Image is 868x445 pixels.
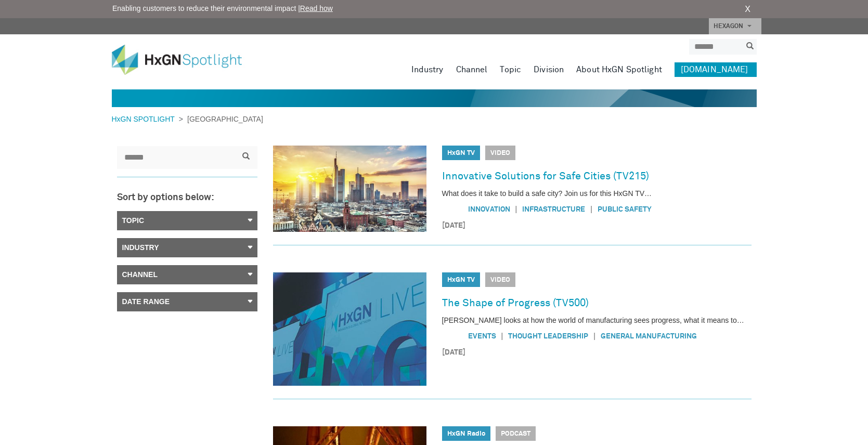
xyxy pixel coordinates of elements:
[447,430,485,437] a: HxGN Radio
[588,331,601,342] span: |
[601,333,697,340] a: General manufacturing
[496,426,536,441] span: Podcast
[300,4,333,12] a: Read how
[117,265,257,284] a: Channel
[508,333,588,340] a: Thought Leadership
[112,114,263,125] div: >
[183,115,263,123] span: [GEOGRAPHIC_DATA]
[456,62,488,77] a: Channel
[709,18,761,34] a: HEXAGON
[112,45,257,75] img: HxGN Spotlight
[442,295,589,311] a: The Shape of Progress (TV500)
[117,193,257,203] h3: Sort by options below:
[117,292,257,311] a: Date Range
[442,316,752,325] p: [PERSON_NAME] looks at how the world of manufacturing sees progress, what it means to…
[534,62,564,77] a: Division
[485,146,515,160] span: Video
[117,238,257,257] a: Industry
[522,206,585,213] a: Infrastructure
[510,204,523,215] span: |
[447,277,475,283] a: HxGN TV
[442,189,752,199] p: What does it take to build a safe city? Join us for this HxGN TV…
[598,206,652,213] a: Public safety
[273,272,426,386] img: The Shape of Progress (TV500)
[468,333,496,340] a: Events
[273,146,426,232] img: Innovative Solutions for Safe Cities (TV215)
[500,62,521,77] a: Topic
[485,272,515,287] span: Video
[468,206,510,213] a: Innovation
[496,331,509,342] span: |
[675,62,757,77] a: [DOMAIN_NAME]
[447,150,475,156] a: HxGN TV
[411,62,444,77] a: Industry
[576,62,662,77] a: About HxGN Spotlight
[585,204,598,215] span: |
[442,347,752,358] time: [DATE]
[442,220,752,231] time: [DATE]
[112,3,333,14] span: Enabling customers to reduce their environmental impact |
[442,168,649,185] a: Innovative Solutions for Safe Cities (TV215)
[745,3,750,16] a: X
[112,115,179,123] a: HxGN SPOTLIGHT
[117,211,257,230] a: Topic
